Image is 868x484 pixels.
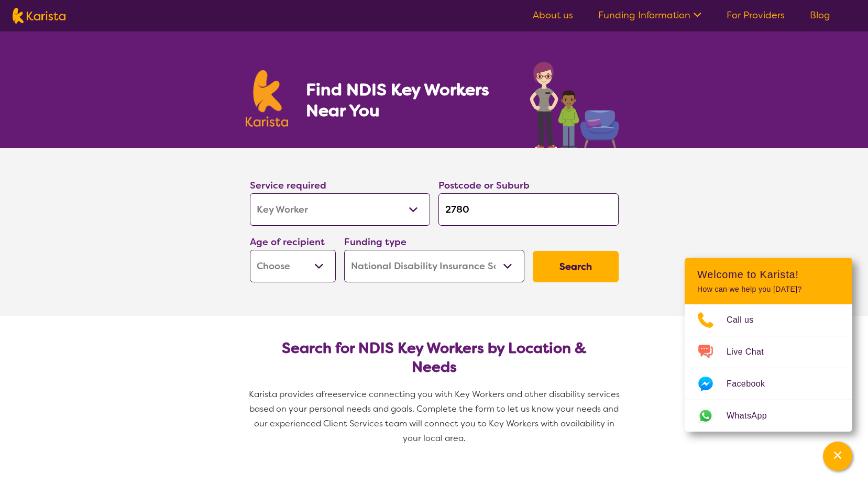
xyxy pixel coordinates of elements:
button: Search [533,251,619,282]
img: key-worker [527,57,623,148]
a: Web link opens in a new tab. [685,400,852,432]
input: Type [438,193,619,226]
a: About us [533,9,573,21]
span: service connecting you with Key Workers and other disability services based on your personal need... [249,389,622,444]
label: Postcode or Suburb [438,179,530,192]
span: WhatsApp [727,408,779,424]
span: Facebook [727,376,777,392]
a: For Providers [727,9,785,21]
span: Live Chat [727,344,776,360]
a: Blog [810,9,830,21]
ul: Choose channel [685,304,852,432]
h2: Welcome to Karista! [697,268,840,281]
p: How can we help you [DATE]? [697,285,840,294]
div: Channel Menu [685,258,852,432]
h2: Search for NDIS Key Workers by Location & Needs [258,339,610,377]
h1: Find NDIS Key Workers Near You [306,79,509,121]
span: Karista provides a [249,389,321,400]
img: Karista logo [13,8,65,24]
button: Channel Menu [823,442,852,471]
label: Age of recipient [250,236,325,248]
label: Funding type [344,236,406,248]
span: Call us [727,312,766,328]
span: free [321,389,338,400]
img: Karista logo [246,70,289,127]
a: Funding Information [598,9,701,21]
label: Service required [250,179,326,192]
